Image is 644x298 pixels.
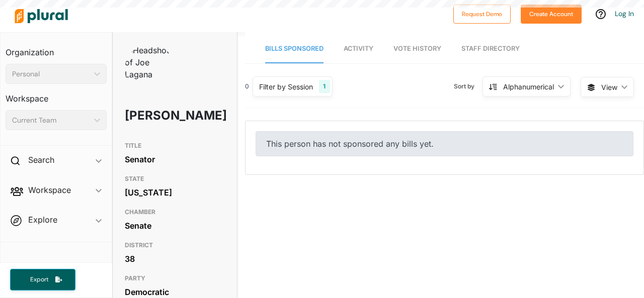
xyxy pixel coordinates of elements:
[125,218,225,233] div: Senate
[125,251,225,266] div: 38
[521,5,582,24] button: Create Account
[6,38,107,60] h3: Organization
[125,173,225,185] h3: STATE
[265,35,324,63] a: Bills Sponsored
[503,81,554,92] div: Alphanumerical
[453,8,511,19] a: Request Demo
[125,239,225,251] h3: DISTRICT
[125,272,225,284] h3: PARTY
[245,82,249,91] div: 0
[319,80,330,93] div: 1
[125,206,225,218] h3: CHAMBER
[28,154,54,165] h2: Search
[125,152,225,167] div: Senator
[265,45,324,52] span: Bills Sponsored
[344,45,373,52] span: Activity
[393,35,441,63] a: Vote History
[453,5,511,24] button: Request Demo
[259,81,313,92] div: Filter by Session
[615,9,634,18] a: Log In
[601,82,617,92] span: View
[125,44,175,80] img: Headshot of Joe Lagana
[6,84,107,106] h3: Workspace
[521,8,582,19] a: Create Account
[10,269,75,290] button: Export
[454,82,482,91] span: Sort by
[125,140,225,152] h3: TITLE
[344,35,373,63] a: Activity
[23,275,55,284] span: Export
[461,35,520,63] a: Staff Directory
[12,69,90,79] div: Personal
[256,131,633,156] div: This person has not sponsored any bills yet.
[12,115,90,126] div: Current Team
[125,101,185,131] h1: [PERSON_NAME]
[125,185,225,200] div: [US_STATE]
[393,45,441,52] span: Vote History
